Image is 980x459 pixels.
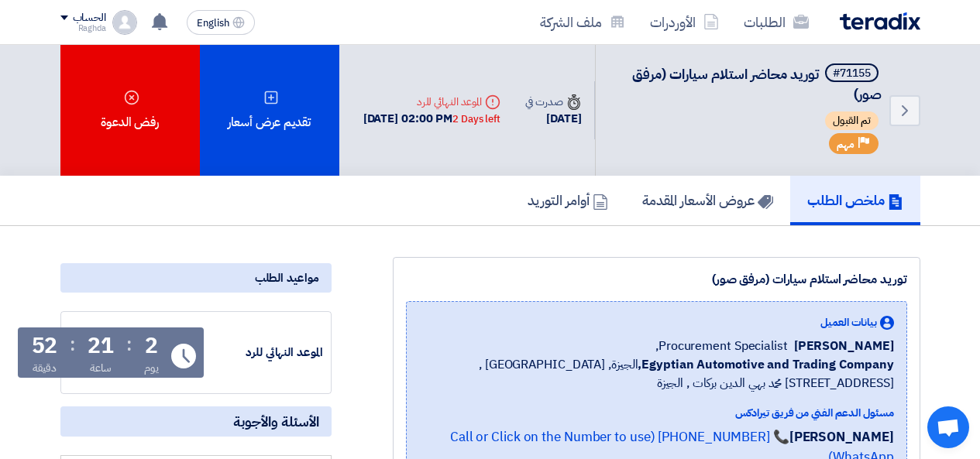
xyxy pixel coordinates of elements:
h5: أوامر التوريد [528,191,608,209]
h5: عروض الأسعار المقدمة [642,191,773,209]
div: : [126,331,132,358]
span: English [197,18,229,29]
div: 2 [145,335,158,357]
div: ساعة [90,360,112,376]
span: Procurement Specialist, [655,337,788,355]
a: ملف الشركة [528,4,638,40]
h5: ملخص الطلب [807,191,903,209]
strong: [PERSON_NAME] [789,427,894,447]
div: مسئول الدعم الفني من فريق تيرادكس [419,405,894,421]
div: الحساب [73,12,106,25]
div: 21 [88,335,114,357]
div: تقديم عرض أسعار [200,45,339,176]
div: 52 [32,335,58,357]
div: الموعد النهائي للرد [363,94,500,110]
div: : [70,331,75,358]
a: عروض الأسعار المقدمة [625,176,790,225]
a: Open chat [927,406,969,448]
span: الأسئلة والأجوبة [233,413,319,430]
button: English [187,10,255,35]
a: أوامر التوريد [511,176,625,225]
b: Egyptian Automotive and Trading Company, [638,355,893,374]
a: الأوردرات [638,4,731,40]
div: صدرت في [525,94,581,110]
div: توريد محاضر استلام سيارات (مرفق صور) [406,270,907,289]
span: بيانات العميل [820,314,877,331]
h5: توريد محاضر استلام سيارات (مرفق صور) [614,63,882,104]
div: مواعيد الطلب [60,263,332,293]
a: ملخص الطلب [790,176,920,225]
div: #71155 [833,68,871,79]
div: دقيقة [33,360,57,376]
span: مهم [837,137,854,152]
a: الطلبات [731,4,821,40]
img: Teradix logo [840,12,920,30]
div: [DATE] 02:00 PM [363,110,500,128]
div: 2 Days left [452,111,500,127]
span: الجيزة, [GEOGRAPHIC_DATA] ,[STREET_ADDRESS] محمد بهي الدين بركات , الجيزة [419,355,894,392]
span: توريد محاضر استلام سيارات (مرفق صور) [632,63,882,104]
div: يوم [144,360,159,376]
span: تم القبول [825,111,879,130]
div: Raghda [60,24,106,33]
div: [DATE] [525,110,581,128]
span: [PERSON_NAME] [794,337,894,355]
div: الموعد النهائي للرد [207,344,323,361]
div: رفض الدعوة [60,45,200,176]
img: profile_test.png [112,10,137,35]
